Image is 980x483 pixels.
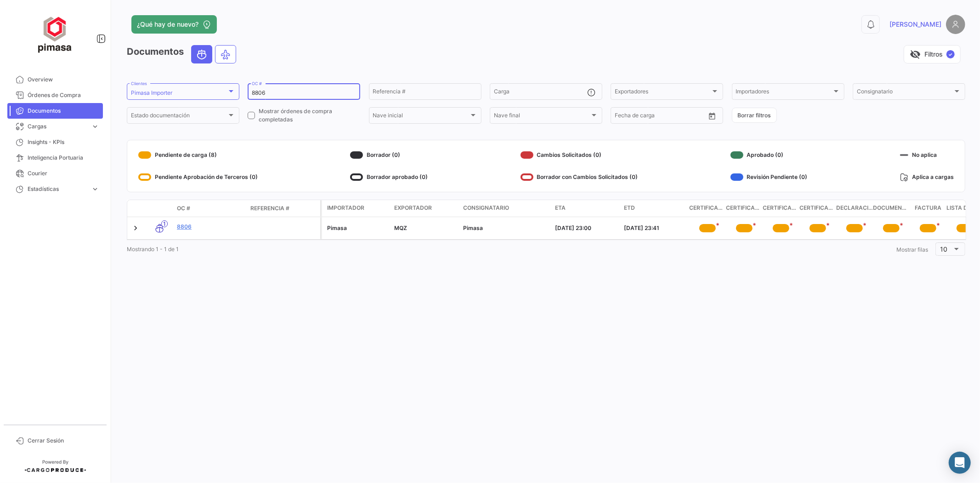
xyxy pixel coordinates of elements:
[836,200,873,217] datatable-header-cell: Declaracion de Ingreso
[799,204,836,213] span: Certificado de [PERSON_NAME]
[215,46,236,63] button: Air
[138,170,258,184] div: Pendiente Aprobación de Terceros (0)
[131,224,140,233] a: Expand/Collapse Row
[615,114,631,120] input: Desde
[896,246,928,253] span: Mostrar filas
[28,154,99,162] span: Inteligencia Portuaria
[555,204,566,212] span: ETA
[28,138,99,146] span: Insights - KPIs
[131,114,227,120] span: Estado documentación
[177,204,190,213] span: OC #
[28,169,99,178] span: Courier
[177,223,243,231] a: 8806
[161,220,168,227] span: 1
[705,109,719,123] button: Open calendar
[247,201,320,216] datatable-header-cell: Referencia #
[873,204,910,213] span: Documento de transporte
[91,185,99,193] span: expand_more
[32,11,78,57] img: ff117959-d04a-4809-8d46-49844dc85631.png
[799,200,836,217] datatable-header-cell: Certificado de Seguro Pimasa
[726,200,763,217] datatable-header-cell: Certificado de Origen
[138,148,258,162] div: Pendiente de carga (8)
[689,200,726,217] datatable-header-cell: Certificado de Analisis
[7,166,103,181] a: Courier
[873,200,910,217] datatable-header-cell: Documento de transporte
[731,148,808,162] div: Aprobado (0)
[624,224,685,232] div: [DATE] 23:41
[146,205,173,212] datatable-header-cell: Modo de Transporte
[28,75,99,84] span: Overview
[394,224,456,232] div: MQZ
[7,150,103,166] a: Inteligencia Portuaria
[521,170,638,184] div: Borrador con Cambios Solicitados (0)
[28,91,99,99] span: Órdenes de Compra
[350,148,428,162] div: Borrador (0)
[910,49,921,60] span: visibility_off
[763,204,799,213] span: Certificado de Seguro
[391,200,459,217] datatable-header-cell: Exportador
[7,134,103,150] a: Insights - KPIs
[131,89,172,96] mat-select-trigger: Pimasa Importer
[726,204,763,213] span: Certificado de Origen
[459,200,551,217] datatable-header-cell: Consignatario
[763,200,799,217] datatable-header-cell: Certificado de Seguro
[192,46,212,63] button: Ocean
[173,201,247,216] datatable-header-cell: OC #
[28,185,87,193] span: Estadísticas
[91,122,99,131] span: expand_more
[137,20,198,29] span: ¿Qué hay de nuevo?
[736,90,832,96] span: Importadores
[28,437,99,445] span: Cerrar Sesión
[373,114,469,120] span: Nave inicial
[620,200,689,217] datatable-header-cell: ETD
[940,245,948,253] span: 10
[910,200,946,217] datatable-header-cell: Factura
[250,204,289,213] span: Referencia #
[7,103,103,119] a: Documentos
[494,114,590,120] span: Nave final
[624,204,635,212] span: ETD
[946,15,965,34] img: placeholder-user.png
[857,90,953,96] span: Consignatario
[732,108,777,123] button: Borrar filtros
[259,107,360,124] span: Mostrar órdenes de compra completadas
[7,72,103,87] a: Overview
[327,204,364,212] span: Importador
[394,204,432,212] span: Exportador
[551,200,620,217] datatable-header-cell: ETA
[463,204,509,212] span: Consignatario
[7,87,103,103] a: Órdenes de Compra
[638,114,681,120] input: Hasta
[127,246,179,253] span: Mostrando 1 - 1 de 1
[889,20,941,29] span: [PERSON_NAME]
[555,224,617,232] div: [DATE] 23:00
[836,204,873,213] span: Declaracion de Ingreso
[904,45,961,63] button: visibility_offFiltros✓
[946,50,955,58] span: ✓
[28,122,87,131] span: Cargas
[900,170,954,184] div: Aplica a cargas
[915,204,941,213] span: Factura
[615,90,711,96] span: Exportadores
[28,107,99,115] span: Documentos
[327,224,387,232] div: Pimasa
[689,204,726,213] span: Certificado de Analisis
[127,45,239,63] h3: Documentos
[463,224,483,231] span: Pimasa
[731,170,808,184] div: Revisión Pendiente (0)
[131,15,217,34] button: ¿Qué hay de nuevo?
[322,200,391,217] datatable-header-cell: Importador
[521,148,638,162] div: Cambios Solicitados (0)
[900,148,954,162] div: No aplica
[350,170,428,184] div: Borrador aprobado (0)
[949,452,971,474] div: Abrir Intercom Messenger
